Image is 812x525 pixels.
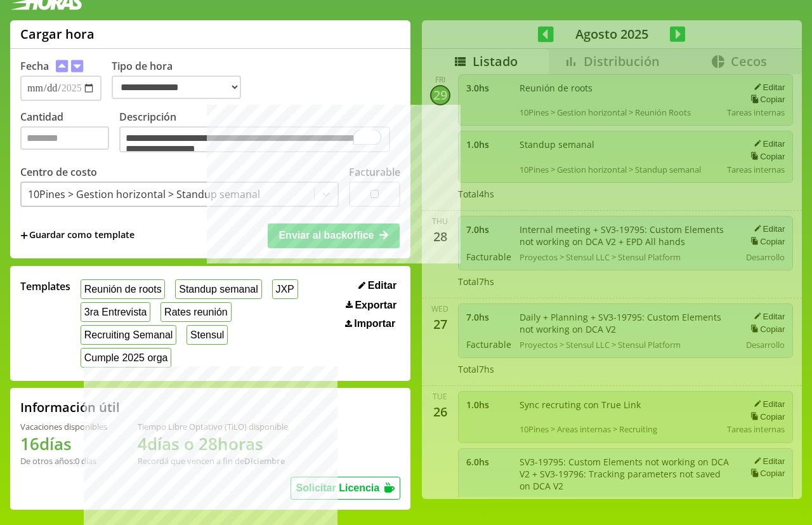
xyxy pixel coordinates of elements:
label: Centro de costo [20,165,97,179]
button: Rates reunión [160,302,231,322]
span: Importar [354,318,395,329]
button: Reunión de roots [81,279,165,299]
div: De otros años: 0 días [20,455,107,467]
div: Tiempo Libre Optativo (TiLO) disponible [138,421,288,432]
span: Solicitar Licencia [296,482,380,493]
span: + [20,229,28,243]
h2: Información útil [20,399,120,416]
input: Cantidad [20,126,109,150]
span: Templates [20,279,70,293]
button: JXP [272,279,298,299]
button: Cumple 2025 orga [81,348,171,368]
h1: 16 días [20,432,107,455]
span: +Guardar como template [20,229,134,243]
button: Stensul [187,325,228,345]
button: Enviar al backoffice [268,223,400,248]
b: Diciembre [244,455,285,467]
label: Fecha [20,59,49,73]
label: Tipo de hora [112,59,251,101]
textarea: To enrich screen reader interactions, please activate Accessibility in Grammarly extension settings [119,126,390,153]
h1: 4 días o 28 horas [138,432,288,455]
div: Vacaciones disponibles [20,421,107,432]
button: Exportar [342,299,400,312]
button: 3ra Entrevista [81,302,150,322]
button: Editar [355,279,400,292]
button: Standup semanal [175,279,261,299]
button: Recruiting Semanal [81,325,176,345]
span: Exportar [355,300,396,311]
button: Solicitar Licencia [291,477,401,500]
select: Tipo de hora [112,76,241,99]
h1: Cargar hora [20,25,95,43]
label: Cantidad [20,110,119,156]
label: Facturable [349,165,400,179]
div: 10Pines > Gestion horizontal > Standup semanal [28,187,260,201]
div: Recordá que vencen a fin de [138,455,288,467]
label: Descripción [119,110,400,156]
span: Editar [368,280,396,291]
span: Enviar al backoffice [278,230,374,241]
